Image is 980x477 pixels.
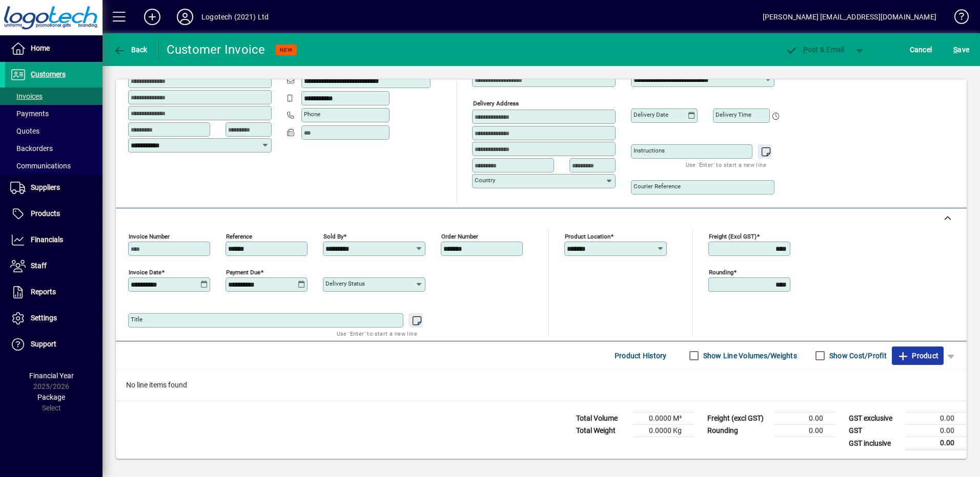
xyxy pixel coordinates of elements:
[571,413,632,425] td: Total Volume
[337,328,417,339] mat-hint: Use 'Enter' to start a new line
[10,127,39,135] span: Quotes
[634,111,668,118] mat-label: Delivery date
[763,9,936,25] div: [PERSON_NAME] [EMAIL_ADDRESS][DOMAIN_NAME]
[136,8,169,26] button: Add
[10,162,71,170] span: Communications
[31,288,56,296] span: Reports
[31,183,60,191] span: Suppliers
[5,36,103,61] a: Home
[5,227,103,253] a: Financials
[844,413,905,425] td: GST exclusive
[201,9,269,25] div: Logotech (2021) Ltd
[131,316,142,323] mat-label: Title
[10,110,49,118] span: Payments
[844,437,905,450] td: GST inclusive
[709,269,733,276] mat-label: Rounding
[5,88,103,105] a: Invoices
[803,46,808,54] span: P
[565,233,610,240] mat-label: Product location
[774,425,835,437] td: 0.00
[325,280,365,287] mat-label: Delivery status
[116,370,967,401] div: No line items found
[951,40,972,59] button: Save
[111,40,150,59] button: Back
[31,262,47,270] span: Staff
[897,348,938,364] span: Product
[702,413,774,425] td: Freight (excl GST)
[169,8,201,26] button: Profile
[129,233,170,240] mat-label: Invoice number
[716,111,751,118] mat-label: Delivery time
[774,413,835,425] td: 0.00
[31,70,66,78] span: Customers
[31,340,56,348] span: Support
[5,140,103,157] a: Backorders
[475,177,495,184] mat-label: Country
[29,372,74,380] span: Financial Year
[907,40,935,59] button: Cancel
[5,175,103,201] a: Suppliers
[709,233,757,240] mat-label: Freight (excl GST)
[702,425,774,437] td: Rounding
[892,346,944,365] button: Product
[905,413,967,425] td: 0.00
[37,393,65,401] span: Package
[323,233,343,240] mat-label: Sold by
[953,46,957,54] span: S
[5,253,103,279] a: Staff
[905,425,967,437] td: 0.00
[571,425,632,437] td: Total Weight
[103,40,159,59] app-page-header-button: Back
[780,40,850,59] button: Post & Email
[31,44,50,52] span: Home
[634,147,665,154] mat-label: Instructions
[844,425,905,437] td: GST
[947,2,967,35] a: Knowledge Base
[31,235,63,244] span: Financials
[5,332,103,357] a: Support
[167,41,266,58] div: Customer Invoice
[5,279,103,305] a: Reports
[701,351,797,361] label: Show Line Volumes/Weights
[686,159,766,170] mat-hint: Use 'Enter' to start a new line
[280,47,293,53] span: NEW
[226,269,260,276] mat-label: Payment due
[5,105,103,122] a: Payments
[31,209,60,218] span: Products
[441,233,478,240] mat-label: Order number
[10,144,53,153] span: Backorders
[827,351,887,361] label: Show Cost/Profit
[632,413,694,425] td: 0.0000 M³
[226,233,252,240] mat-label: Reference
[615,348,667,364] span: Product History
[610,346,671,365] button: Product History
[10,92,43,100] span: Invoices
[5,122,103,140] a: Quotes
[785,46,845,54] span: ost & Email
[910,41,932,58] span: Cancel
[129,269,161,276] mat-label: Invoice date
[31,314,57,322] span: Settings
[953,41,969,58] span: ave
[5,157,103,175] a: Communications
[634,183,681,190] mat-label: Courier Reference
[5,201,103,227] a: Products
[304,111,320,118] mat-label: Phone
[905,437,967,450] td: 0.00
[632,425,694,437] td: 0.0000 Kg
[113,46,148,54] span: Back
[5,306,103,331] a: Settings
